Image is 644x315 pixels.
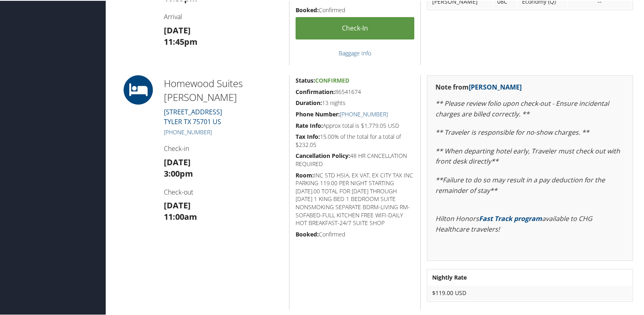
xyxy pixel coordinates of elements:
h5: 15.00% of the total for a total of $232.05 [296,132,414,148]
a: Check-in [296,16,414,39]
em: Hilton Honors available to CHG Healthcare travelers! [435,213,592,233]
span: Confirmed [315,76,349,83]
strong: Confirmation: [296,87,335,95]
strong: [DATE] [164,199,191,210]
em: ** When departing hotel early, Traveler must check out with front desk directly** [435,146,620,165]
strong: Tax Info: [296,132,320,140]
strong: Phone Number: [296,109,340,117]
strong: [DATE] [164,24,191,35]
h4: Check-in [164,143,283,152]
h5: 13 nights [296,98,414,106]
em: ** Please review folio upon check-out - Ensure incidental charges are billed correctly. ** [435,98,609,118]
a: [PHONE_NUMBER] [164,127,212,135]
a: [PERSON_NAME] [469,82,522,91]
em: ** Traveler is responsible for no-show charges. ** [435,127,589,136]
strong: 11:00am [164,210,197,221]
h5: Approx total is $1,779.05 USD [296,121,414,129]
h4: Check-out [164,187,283,196]
h5: INC STD HSIA, EX VAT, EX CITY TAX INC PARKING 119.00 PER NIGHT STARTING [DATE].00 TOTAL FOR [DATE... [296,171,414,226]
strong: Duration: [296,98,322,106]
strong: [DATE] [164,156,191,167]
a: Fast Track program [479,213,542,222]
strong: Cancellation Policy: [296,151,350,159]
strong: Status: [296,76,315,83]
h2: Homewood Suites [PERSON_NAME] [164,76,283,103]
strong: 11:45pm [164,35,198,46]
strong: Rate Info: [296,121,323,129]
strong: 3:00pm [164,167,193,178]
em: **Failure to do so may result in a pay deduction for the remainder of stay** [435,175,605,194]
strong: Note from [435,82,522,91]
th: Nightly Rate [428,269,632,284]
strong: Booked: [296,230,319,237]
h5: 86541674 [296,87,414,95]
a: Baggage Info [339,48,371,56]
strong: Booked: [296,5,319,13]
h5: Confirmed [296,230,414,238]
td: $119.00 USD [428,285,632,300]
h4: Arrival [164,11,283,20]
h5: 48 HR CANCELLATION REQUIRED [296,151,414,167]
h5: Confirmed [296,5,414,13]
a: [PHONE_NUMBER] [340,109,388,117]
a: [STREET_ADDRESS]TYLER TX 75701 US [164,107,222,125]
strong: Room: [296,171,314,178]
